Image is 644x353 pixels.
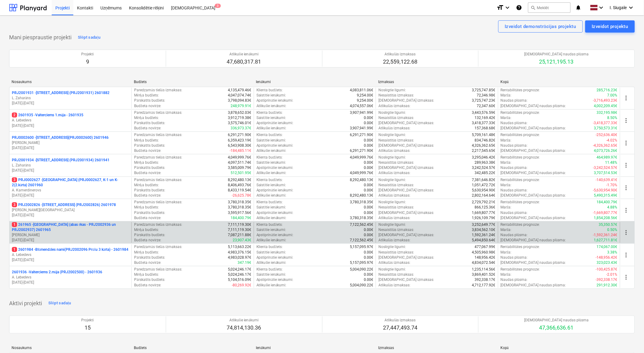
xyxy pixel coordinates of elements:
p: Saistītie ienākumi : [256,115,286,121]
p: 7,111,119.30€ [228,222,251,227]
span: 3 [215,4,221,8]
div: PRJ0002600 -[STREET_ADDRESS](PRJ0002600) 2601946[PERSON_NAME][DATE]-[DATE] [12,135,129,151]
p: Apstiprinātie ienākumi : [256,165,294,170]
p: [DEMOGRAPHIC_DATA] izmaksas : [378,121,434,126]
p: [DATE] - [DATE] [12,280,129,285]
p: Paredzamās tiešās izmaksas : [134,200,182,205]
p: 7,381,646.82€ [472,177,496,183]
p: 7.00% [607,93,618,98]
span: more_vert [623,162,630,169]
p: Mērķa budžets : [134,160,159,165]
div: 3PRJ2002826 -[STREET_ADDRESS] (PRJ2002826) 2601978[PERSON_NAME][GEOGRAPHIC_DATA][DATE]-[DATE] [12,202,129,218]
p: 6,359,423.19€ [228,138,251,143]
p: Atlikušie ienākumi : [256,215,287,221]
p: Budžeta novirze : [134,103,161,109]
span: more_vert [623,139,630,147]
p: Budžeta novirze : [134,193,161,198]
p: Pārskatīts budžets : [134,232,165,238]
p: Klienta budžets : [256,200,283,205]
p: 3,798,094.83€ [228,98,251,103]
p: 4,074,557.06€ [350,103,373,109]
p: 132,169.42€ [475,115,496,121]
p: [DEMOGRAPHIC_DATA] naudas plūsma : [501,103,566,109]
p: L. Zaharāns [12,96,129,101]
p: [PERSON_NAME] [12,232,129,238]
p: Rentabilitātes prognoze : [501,132,540,138]
p: 336,973.37€ [231,126,251,131]
p: Nesaistītās izmaksas : [378,138,414,143]
p: A. Lebedevs [12,118,129,123]
p: 0.00€ [364,121,373,126]
p: Noslēgtie līgumi : [378,132,406,138]
p: A. Lebedevs [12,252,129,257]
p: 4,002,209.45€ [594,103,618,109]
div: Slēpt sadaļu [78,34,101,41]
button: Izveidot demonstrācijas projektu [498,20,583,33]
span: more_vert [623,94,630,102]
span: more_vert [623,251,630,259]
p: [DEMOGRAPHIC_DATA] naudas plūsma : [501,193,566,198]
i: keyboard_arrow_down [504,4,511,11]
p: [DATE] - [DATE] [12,193,129,198]
p: 4,049,999.76€ [350,170,373,176]
span: search [531,5,536,10]
p: [DEMOGRAPHIC_DATA] naudas plūsma [524,52,589,57]
p: 5,490,315.49€ [594,193,618,198]
p: 2,217,545.65€ [472,148,496,153]
p: 342,485.22€ [475,170,496,176]
p: 3,252,649.77€ [472,222,496,227]
p: -4.02% [607,138,618,143]
p: 4,047,074.74€ [228,93,251,98]
p: L. Zaharāns [12,163,129,168]
p: 72,347.60€ [477,103,496,109]
p: Naudas plūsma : [501,98,528,103]
p: Paredzamās tiešās izmaksas : [134,177,182,183]
p: Naudas plūsma : [501,143,528,148]
p: Atlikušie ienākumi : [256,103,287,109]
p: Pārskatīts budžets : [134,121,165,126]
p: Nesaistītās izmaksas : [378,227,414,232]
p: PRJ2002826 - [STREET_ADDRESS] (PRJ2002826) 2601978 [12,202,116,208]
p: -26,625.78€ [232,193,251,198]
p: Atlikušie ienākumi [227,52,261,57]
p: 3,418,377.33€ [472,121,496,126]
p: Naudas plūsma : [501,121,528,126]
p: 8,292,480.13€ [350,193,373,198]
div: Ienākumi [256,80,374,84]
p: Projekti [81,52,94,57]
p: 0.00€ [364,188,373,193]
p: Saistītie ienākumi : [256,93,286,98]
p: Marža : [501,115,512,121]
p: Apstiprinātie ienākumi : [256,98,294,103]
span: I. Siugale [610,5,627,10]
p: Mērķa budžets : [134,115,159,121]
p: 4,083,811.06€ [350,88,373,93]
p: 3,750,573.31€ [594,126,618,131]
p: -1.70% [607,183,618,188]
p: Marža : [501,93,512,98]
p: 2601936 - Valterciems 2.māja (PRJ2002500) - 2601936 [12,270,102,275]
p: Atlikušie ienākumi : [256,126,287,131]
p: 3,780,318.35€ [228,205,251,210]
p: 0.00€ [364,115,373,121]
span: 3 [12,177,17,182]
p: 2601984 - Blūmendāles nami(PRJ2002096 Prūšu 3 kārta) - 2601984 [12,247,128,252]
p: Nesaistītās izmaksas : [378,160,414,165]
p: 184,400.79€ [231,215,251,221]
p: 3,780,318.35€ [228,200,251,205]
p: 3,907,941.99€ [350,126,373,131]
p: Mērķa budžets : [134,93,159,98]
p: Paredzamās tiešās izmaksas : [134,222,182,227]
p: Noslēgtie līgumi : [378,88,406,93]
p: 0.00€ [364,160,373,165]
p: Mērķa budžets : [134,205,159,210]
p: [DATE] - [DATE] [12,123,129,128]
p: 1,051,472.72€ [472,183,496,188]
p: 4,135,479.46€ [228,88,251,93]
p: [DEMOGRAPHIC_DATA] naudas plūsma : [501,215,566,221]
p: [DATE] - [DATE] [12,145,129,151]
p: Pārskatīts budžets : [134,165,165,170]
p: [DEMOGRAPHIC_DATA] izmaksas : [378,98,434,103]
p: Apstiprinātie ienākumi : [256,121,294,126]
p: 866,125.36€ [475,205,496,210]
